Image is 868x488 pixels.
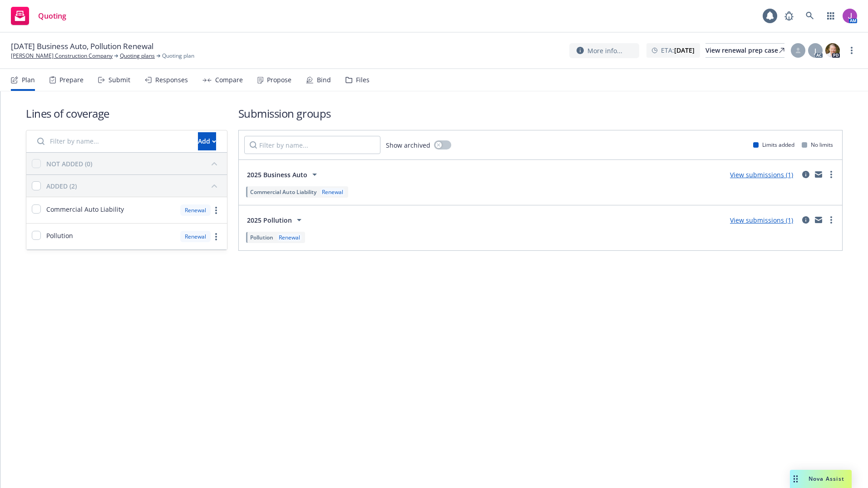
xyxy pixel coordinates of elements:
[814,46,816,55] span: J
[801,7,819,25] a: Search
[826,169,837,180] a: more
[250,234,273,241] span: Pollution
[46,204,124,214] span: Commercial Auto Liability
[244,136,380,154] input: Filter by name...
[705,43,784,58] a: View renewal prep case
[247,215,292,225] span: 2025 Pollution
[180,231,211,242] div: Renewal
[198,132,216,150] button: Add
[198,133,216,150] div: Add
[813,169,824,180] a: mail
[32,132,192,150] input: Filter by name...
[267,76,291,84] div: Propose
[46,181,77,191] div: ADDED (2)
[180,204,211,216] div: Renewal
[277,234,302,241] div: Renewal
[162,52,194,60] span: Quoting plan
[11,41,153,52] span: [DATE] Business Auto, Pollution Renewal
[244,165,323,184] button: 2025 Business Auto
[843,9,857,23] img: photo
[244,211,307,229] button: 2025 Pollution
[802,141,833,149] div: No limits
[846,45,857,56] a: more
[59,76,84,84] div: Prepare
[38,12,66,20] span: Quoting
[317,76,331,84] div: Bind
[120,52,155,60] a: Quoting plans
[800,214,811,225] a: circleInformation
[753,141,794,149] div: Limits added
[238,106,843,121] h1: Submission groups
[46,231,73,240] span: Pollution
[46,159,92,169] div: NOT ADDED (0)
[587,46,622,55] span: More info...
[22,76,35,84] div: Plan
[11,52,113,60] a: [PERSON_NAME] Construction Company
[780,7,798,25] a: Report a Bug
[211,205,222,216] a: more
[826,214,837,225] a: more
[250,188,316,196] span: Commercial Auto Liability
[822,7,840,25] a: Switch app
[661,45,695,55] span: ETA :
[386,140,430,150] span: Show archived
[211,231,222,242] a: more
[215,76,243,84] div: Compare
[26,106,227,121] h1: Lines of coverage
[730,216,793,224] a: View submissions (1)
[320,188,345,196] div: Renewal
[46,179,222,193] button: ADDED (2)
[825,43,840,58] img: photo
[790,470,801,488] div: Drag to move
[46,156,222,171] button: NOT ADDED (0)
[809,475,844,483] span: Nova Assist
[569,43,639,58] button: More info...
[356,76,370,84] div: Files
[108,76,130,84] div: Submit
[813,214,824,225] a: mail
[7,3,70,29] a: Quoting
[674,46,695,55] strong: [DATE]
[800,169,811,180] a: circleInformation
[790,470,852,488] button: Nova Assist
[730,170,793,179] a: View submissions (1)
[247,170,307,179] span: 2025 Business Auto
[155,76,188,84] div: Responses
